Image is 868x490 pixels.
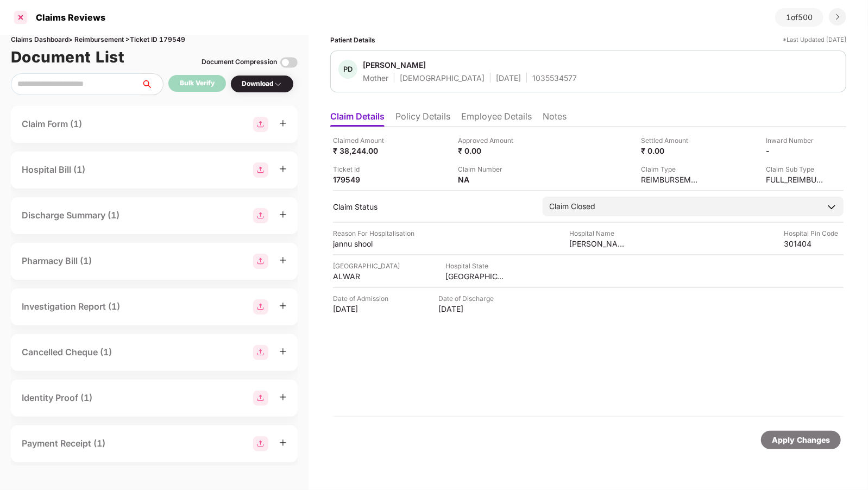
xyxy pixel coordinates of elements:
[569,238,629,249] div: [PERSON_NAME][GEOGRAPHIC_DATA]
[333,174,393,185] div: 179549
[333,228,414,238] div: Reason For Hospitalisation
[641,135,701,146] div: Settled Amount
[253,117,268,132] img: svg+xml;base64,PHN2ZyBpZD0iR3JvdXBfMjg4MTMiIGRhdGEtbmFtZT0iR3JvdXAgMjg4MTMiIHhtbG5zPSJodHRwOi8vd3...
[279,256,287,264] span: plus
[458,174,518,185] div: NA
[242,79,282,89] div: Download
[496,73,521,83] div: [DATE]
[363,60,426,70] div: [PERSON_NAME]
[543,111,567,127] li: Notes
[784,228,844,238] div: Hospital Pin Code
[783,35,846,45] div: *Last Updated [DATE]
[438,304,498,314] div: [DATE]
[461,111,532,127] li: Employee Details
[641,146,701,156] div: ₹ 0.00
[333,304,393,314] div: [DATE]
[22,437,105,450] div: Payment Receipt (1)
[253,345,268,360] img: svg+xml;base64,PHN2ZyBpZD0iR3JvdXBfMjg4MTMiIGRhdGEtbmFtZT0iR3JvdXAgMjg4MTMiIHhtbG5zPSJodHRwOi8vd3...
[338,60,357,79] div: PD
[445,271,505,281] div: [GEOGRAPHIC_DATA]
[395,111,450,127] li: Policy Details
[438,293,498,304] div: Date of Discharge
[766,146,826,156] div: -
[22,117,82,131] div: Claim Form (1)
[279,393,287,401] span: plus
[772,434,830,446] div: Apply Changes
[333,261,400,271] div: [GEOGRAPHIC_DATA]
[826,202,837,212] img: downArrowIcon
[458,164,518,174] div: Claim Number
[22,391,92,405] div: Identity Proof (1)
[253,299,268,315] img: svg+xml;base64,PHN2ZyBpZD0iR3JvdXBfMjg4MTMiIGRhdGEtbmFtZT0iR3JvdXAgMjg4MTMiIHhtbG5zPSJodHRwOi8vd3...
[775,8,823,27] div: 1 of 500
[22,254,92,268] div: Pharmacy Bill (1)
[400,73,485,83] div: [DEMOGRAPHIC_DATA]
[202,57,277,67] div: Document Compression
[253,208,268,223] img: svg+xml;base64,PHN2ZyBpZD0iR3JvdXBfMjg4MTMiIGRhdGEtbmFtZT0iR3JvdXAgMjg4MTMiIHhtbG5zPSJodHRwOi8vd3...
[569,228,629,238] div: Hospital Name
[180,78,215,89] div: Bulk Verify
[253,436,268,451] img: svg+xml;base64,PHN2ZyBpZD0iR3JvdXBfMjg4MTMiIGRhdGEtbmFtZT0iR3JvdXAgMjg4MTMiIHhtbG5zPSJodHRwOi8vd3...
[29,12,105,23] div: Claims Reviews
[333,135,393,146] div: Claimed Amount
[549,200,595,212] div: Claim Closed
[333,202,532,212] div: Claim Status
[532,73,577,83] div: 1035534577
[833,12,842,21] img: svg+xml;base64,PHN2ZyBpZD0iRHJvcGRvd24tMzJ4MzIiIHhtbG5zPSJodHRwOi8vd3d3LnczLm9yZy8yMDAwL3N2ZyIgd2...
[333,293,393,304] div: Date of Admission
[279,165,287,173] span: plus
[445,261,505,271] div: Hospital State
[784,238,844,249] div: 301404
[279,302,287,310] span: plus
[279,439,287,447] span: plus
[330,35,375,45] div: Patient Details
[11,35,298,45] div: Claims Dashboard > Reimbursement > Ticket ID 179549
[641,174,701,185] div: REIMBURSEMENT
[766,174,826,185] div: FULL_REIMBURSEMENT
[141,73,163,95] button: search
[333,164,393,174] div: Ticket Id
[253,391,268,406] img: svg+xml;base64,PHN2ZyBpZD0iR3JvdXBfMjg4MTMiIGRhdGEtbmFtZT0iR3JvdXAgMjg4MTMiIHhtbG5zPSJodHRwOi8vd3...
[363,73,388,83] div: Mother
[22,300,120,313] div: Investigation Report (1)
[333,238,393,249] div: jannu shool
[279,120,287,127] span: plus
[279,348,287,355] span: plus
[330,111,385,127] li: Claim Details
[11,45,125,69] h1: Document List
[253,254,268,269] img: svg+xml;base64,PHN2ZyBpZD0iR3JvdXBfMjg4MTMiIGRhdGEtbmFtZT0iR3JvdXAgMjg4MTMiIHhtbG5zPSJodHRwOi8vd3...
[333,146,393,156] div: ₹ 38,244.00
[253,162,268,178] img: svg+xml;base64,PHN2ZyBpZD0iR3JvdXBfMjg4MTMiIGRhdGEtbmFtZT0iR3JvdXAgMjg4MTMiIHhtbG5zPSJodHRwOi8vd3...
[22,345,112,359] div: Cancelled Cheque (1)
[279,211,287,218] span: plus
[280,54,298,71] img: svg+xml;base64,PHN2ZyBpZD0iVG9nZ2xlLTMyeDMyIiB4bWxucz0iaHR0cDovL3d3dy53My5vcmcvMjAwMC9zdmciIHdpZH...
[766,164,826,174] div: Claim Sub Type
[22,209,119,222] div: Discharge Summary (1)
[766,135,826,146] div: Inward Number
[141,80,163,89] span: search
[641,164,701,174] div: Claim Type
[22,163,85,177] div: Hospital Bill (1)
[274,80,282,89] img: svg+xml;base64,PHN2ZyBpZD0iRHJvcGRvd24tMzJ4MzIiIHhtbG5zPSJodHRwOi8vd3d3LnczLm9yZy8yMDAwL3N2ZyIgd2...
[458,146,518,156] div: ₹ 0.00
[333,271,393,281] div: ALWAR
[458,135,518,146] div: Approved Amount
